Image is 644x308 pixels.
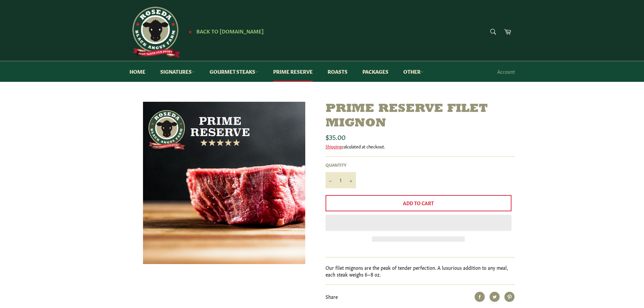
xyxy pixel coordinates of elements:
a: Signatures [153,61,201,82]
p: Our filet mignons are the peak of tender perfection. A luxurious addition to any meal, each steak... [326,264,515,278]
a: ★ Back to [DOMAIN_NAME] [185,29,264,34]
a: Other [397,61,430,82]
div: calculated at checkout. [326,143,515,149]
a: Gourmet Steaks [203,61,265,82]
a: Shipping [326,143,342,149]
img: Roseda Beef [129,7,180,57]
span: Add to Cart [403,199,434,206]
h1: Prime Reserve Filet Mignon [326,102,515,131]
a: Account [494,62,518,81]
span: ★ [188,29,192,34]
a: Prime Reserve [266,61,319,82]
a: Roasts [321,61,354,82]
span: $35.00 [326,132,345,141]
button: Reduce item quantity by one [326,172,336,188]
button: Add to Cart [326,195,511,211]
label: Quantity [326,162,356,168]
span: Share [326,293,338,300]
a: Home [123,61,152,82]
span: Back to [DOMAIN_NAME] [196,27,264,34]
a: Packages [356,61,395,82]
img: Prime Reserve Filet Mignon [143,102,305,264]
button: Increase item quantity by one [346,172,356,188]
